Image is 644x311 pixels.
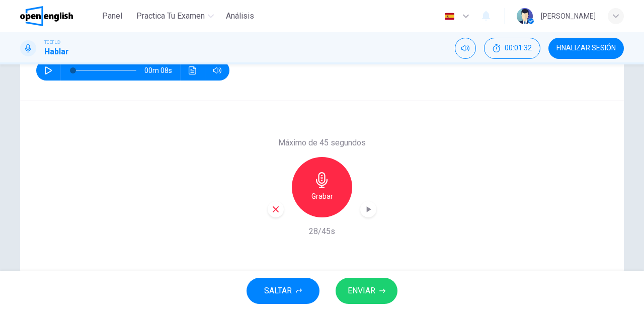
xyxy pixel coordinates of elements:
[311,190,333,202] h6: Grabar
[455,38,476,59] div: Silenciar
[309,225,335,238] h6: 28/45s
[222,7,258,25] button: Análisis
[556,44,616,52] span: FINALIZAR SESIÓN
[20,6,73,26] img: OpenEnglish logo
[247,278,319,304] button: SALTAR
[136,10,205,22] span: Practica tu examen
[278,137,366,149] h6: Máximo de 45 segundos
[96,7,128,25] button: Panel
[185,60,201,81] button: Haz clic para ver la transcripción del audio
[102,10,122,22] span: Panel
[292,157,352,217] button: Grabar
[264,284,292,298] span: SALTAR
[484,38,540,59] button: 00:01:32
[517,8,533,24] img: Profile picture
[484,38,540,59] div: Ocultar
[505,44,532,52] span: 00:01:32
[548,38,624,59] button: FINALIZAR SESIÓN
[132,7,218,25] button: Practica tu examen
[44,46,69,58] h1: Hablar
[20,6,96,26] a: OpenEnglish logo
[336,278,397,304] button: ENVIAR
[44,39,60,46] span: TOEFL®
[144,60,180,81] span: 00m 08s
[443,13,456,20] img: es
[541,10,596,22] div: [PERSON_NAME]
[348,284,375,298] span: ENVIAR
[226,10,254,22] span: Análisis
